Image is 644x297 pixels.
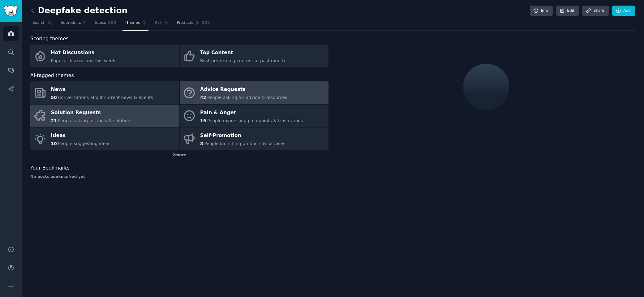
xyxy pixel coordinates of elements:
a: Edit [556,6,579,16]
span: People asking for tools & solutions [58,118,132,123]
span: Popular discussions this week [51,58,115,63]
div: Self-Promotion [200,131,286,141]
a: Ideas10People suggesting ideas [30,127,179,150]
a: Topics200 [92,18,118,31]
a: Share [582,6,609,16]
a: Subreddits4 [58,18,88,31]
span: 238 [202,20,210,26]
span: People launching products & services [204,141,285,146]
span: 19 [200,118,206,123]
span: Subreddits [61,20,81,26]
span: Your Bookmarks [30,164,70,172]
div: Top Content [200,48,285,58]
span: 42 [200,95,206,100]
span: Scoring themes [30,35,68,43]
a: Advice Requests42People asking for advice & resources [180,81,329,104]
a: Add [612,6,635,16]
a: Hot DiscussionsPopular discussions this week [30,45,179,67]
div: Hot Discussions [51,48,115,58]
span: Best-performing content of past month [200,58,285,63]
span: Topics [94,20,106,26]
span: 200 [108,20,116,26]
a: Solution Requests21People asking for tools & solutions [30,105,179,127]
a: Info [530,6,553,16]
a: News50Conversations about current news & events [30,81,179,104]
a: Self-Promotion8People launching products & services [180,127,329,150]
div: Ideas [51,131,111,141]
a: Themes [122,18,148,31]
span: Ask [155,20,162,26]
img: GummySearch logo [4,6,18,16]
span: AI-tagged themes [30,72,74,80]
div: Solution Requests [51,108,133,118]
span: 10 [51,141,57,146]
span: 21 [51,118,57,123]
div: No posts bookmarked yet [30,174,328,180]
span: Conversations about current news & events [58,95,153,100]
span: Themes [125,20,140,26]
span: 4 [83,20,86,26]
div: News [51,85,153,95]
a: Products238 [175,18,212,31]
span: Products [177,20,193,26]
div: Advice Requests [200,85,287,95]
span: 50 [51,95,57,100]
span: People suggesting ideas [58,141,110,146]
a: Top ContentBest-performing content of past month [180,45,329,67]
div: Pain & Anger [200,108,303,118]
a: Search [30,18,54,31]
span: People asking for advice & resources [207,95,287,100]
a: Ask [153,18,170,31]
span: People expressing pain points & frustrations [207,118,303,123]
span: 8 [200,141,203,146]
a: Pain & Anger19People expressing pain points & frustrations [180,105,329,127]
div: 2 more [30,150,328,160]
span: Search [32,20,45,26]
h2: Deepfake detection [30,6,127,16]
